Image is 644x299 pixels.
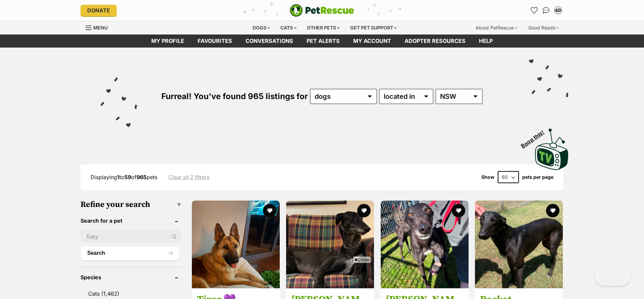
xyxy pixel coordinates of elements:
[529,5,563,16] ul: Account quick links
[300,34,346,48] a: Pet alerts
[86,21,112,33] a: Menu
[80,230,181,243] input: Toby
[553,5,563,16] button: My account
[520,125,551,149] span: Boop this!
[381,201,469,288] img: Tasha - Greyhound Dog
[137,174,147,180] strong: 965
[168,174,210,180] a: Clear all 2 filters
[452,204,465,217] button: favourite
[529,5,539,16] a: Favourites
[161,91,308,101] span: Furreal! You've found 965 listings for
[80,200,181,209] h3: Refine your search
[481,174,494,180] span: Show
[239,34,300,48] a: conversations
[472,34,499,48] a: Help
[93,25,108,30] span: Menu
[290,4,354,17] img: logo-e224e6f780fb5917bec1dbf3a21bbac754714ae5b6737aabdf751b685950b380.svg
[535,129,569,170] img: PetRescue TV logo
[541,5,551,16] a: Conversations
[263,204,276,217] button: favourite
[353,256,371,263] span: Close
[145,34,191,48] a: My profile
[248,21,275,34] div: Dogs
[80,246,179,260] button: Search
[117,174,119,180] strong: 1
[276,21,301,34] div: Cats
[302,21,344,34] div: Other pets
[286,201,374,288] img: Samson - Greyhound Dog
[91,174,157,180] span: Displaying to of pets
[358,204,371,217] button: favourite
[522,174,553,180] label: pets per page
[192,201,280,288] img: Tiger 💜 - German Shepherd Dog
[80,218,181,224] header: Search for a pet
[124,174,131,180] strong: 59
[80,274,181,280] header: Species
[595,266,631,286] iframe: Help Scout Beacon - Open
[555,7,561,14] div: D&DK
[345,21,401,34] div: Get pet support
[346,34,398,48] a: My account
[398,34,472,48] a: Adopter resources
[535,123,569,171] a: Boop this!
[471,21,522,34] div: About PetRescue
[191,34,239,48] a: Favourites
[543,7,550,14] img: chat-41dd97257d64d25036548639549fe6c8038ab92f7586957e7f3b1b290dea8141.svg
[290,4,354,17] a: PetRescue
[80,5,117,16] a: Donate
[200,266,444,296] iframe: Advertisement
[524,21,563,34] div: Good Reads
[546,204,559,217] button: favourite
[475,201,563,288] img: Rocket - Greyhound Dog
